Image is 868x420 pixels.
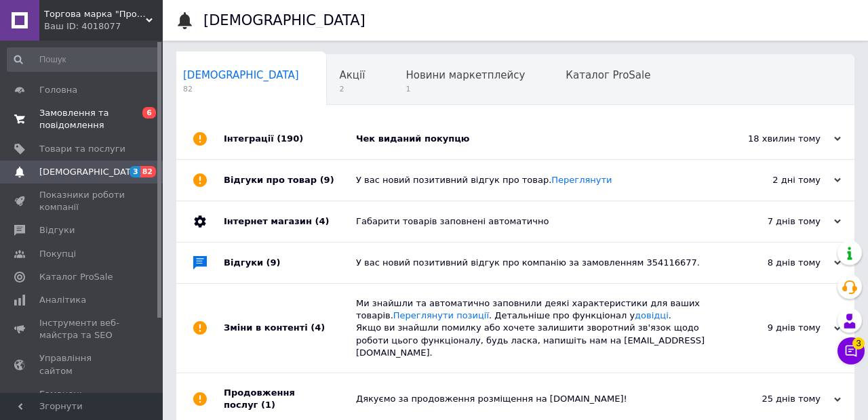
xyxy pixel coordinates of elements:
span: Торгова марка "Продукція, як вона є" [44,8,146,20]
div: Інтернет магазин [224,201,356,242]
span: (9) [320,175,334,185]
span: Покупці [39,248,76,260]
span: Аналітика [39,294,86,306]
div: 18 хвилин тому [705,133,841,145]
span: Каталог ProSale [566,69,650,81]
span: Каталог ProSale [39,271,113,283]
span: 3 [852,337,865,349]
span: [DEMOGRAPHIC_DATA] [183,69,299,81]
span: 1 [406,84,525,94]
div: Чек виданий покупцю [356,133,705,145]
div: 7 днів тому [705,215,841,228]
span: 6 [142,107,156,119]
span: Акції [340,69,366,81]
span: Управління сайтом [39,352,125,377]
div: Ми знайшли та автоматично заповнили деякі характеристики для ваших товарів. . Детальніше про функ... [356,297,705,359]
div: Інтеграції [224,119,356,159]
span: 2 [340,84,366,94]
span: [DEMOGRAPHIC_DATA] [39,166,140,178]
span: 82 [183,84,299,94]
div: Габарити товарів заповнені автоматично [356,215,705,228]
span: Товари та послуги [39,143,125,155]
div: У вас новий позитивний відгук про компанію за замовленням 354116677. [356,257,705,269]
span: (1) [261,400,275,410]
span: Показники роботи компанії [39,189,125,213]
a: Переглянути [551,175,612,185]
span: Гаманець компанії [39,388,125,413]
a: Переглянути позиції [393,310,489,320]
span: 82 [140,166,156,177]
div: 2 дні тому [705,174,841,186]
span: (4) [311,322,325,333]
span: Замовлення та повідомлення [39,107,125,131]
h1: [DEMOGRAPHIC_DATA] [203,12,366,28]
span: 3 [130,166,140,177]
span: Інструменти веб-майстра та SEO [39,317,125,341]
div: Ваш ID: 4018077 [44,20,163,33]
span: (190) [277,133,303,144]
span: Головна [39,84,77,96]
div: 8 днів тому [705,257,841,269]
span: Відгуки [39,224,75,236]
div: Зміни в контенті [224,284,356,373]
span: (4) [315,216,329,226]
a: довідці [635,310,669,320]
div: Відгуки про товар [224,160,356,201]
input: Пошук [7,47,160,72]
div: Відгуки [224,243,356,283]
div: 9 днів тому [705,322,841,334]
div: У вас новий позитивний відгук про товар. [356,174,705,186]
span: Новини маркетплейсу [406,69,525,81]
div: Дякуємо за продовження розміщення на [DOMAIN_NAME]! [356,393,705,405]
div: 25 днів тому [705,393,841,405]
button: Чат з покупцем3 [837,337,865,364]
span: (9) [267,257,281,268]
